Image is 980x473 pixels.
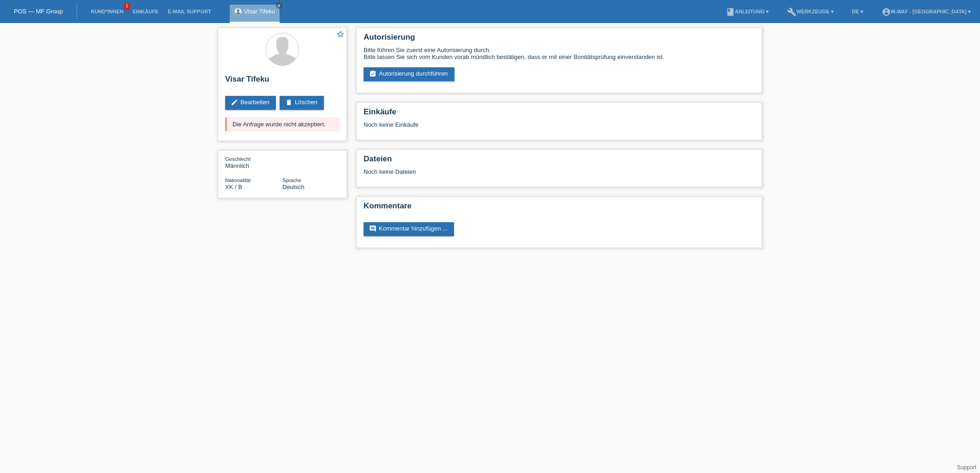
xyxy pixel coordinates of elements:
[14,8,63,15] a: POS — MF Group
[123,2,131,10] span: 1
[231,99,238,106] i: edit
[225,183,242,190] span: Kosovo / B / 30.06.2024
[282,183,305,190] span: Deutsch
[726,7,735,17] i: book
[86,9,128,14] a: Kund*innen
[364,201,755,215] h2: Kommentare
[787,7,796,17] i: build
[848,9,868,14] a: DE ▾
[364,107,755,121] h2: Einkäufe
[128,9,163,14] a: Einkäufe
[369,225,376,232] i: comment
[721,9,773,14] a: bookAnleitung ▾
[364,222,454,236] a: commentKommentar hinzufügen ...
[877,9,975,14] a: account_circlem-way - [GEOGRAPHIC_DATA] ▾
[882,7,891,17] i: account_circle
[285,99,293,106] i: delete
[276,2,282,9] a: close
[244,8,275,15] a: Visar Tifeku
[225,155,282,169] div: Männlich
[225,117,340,131] div: Die Anfrage wurde nicht akzeptiert.
[364,67,454,81] a: assignment_turned_inAutorisierung durchführen
[163,9,216,14] a: E-Mail Support
[225,177,251,183] span: Nationalität
[369,70,376,77] i: assignment_turned_in
[364,121,755,135] div: Noch keine Einkäufe
[364,168,645,175] div: Noch keine Dateien
[277,3,281,8] i: close
[225,75,340,89] h2: Visar Tifeku
[783,9,838,14] a: buildWerkzeuge ▾
[364,33,755,47] h2: Autorisierung
[280,96,324,110] a: deleteLöschen
[336,30,345,40] a: star_border
[957,464,976,471] a: Support
[364,47,755,60] div: Bitte führen Sie zuerst eine Autorisierung durch. Bitte lassen Sie sich vom Kunden vorab mündlich...
[225,96,276,110] a: editBearbeiten
[282,177,301,183] span: Sprache
[364,154,755,168] h2: Dateien
[336,30,345,38] i: star_border
[225,156,251,162] span: Geschlecht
